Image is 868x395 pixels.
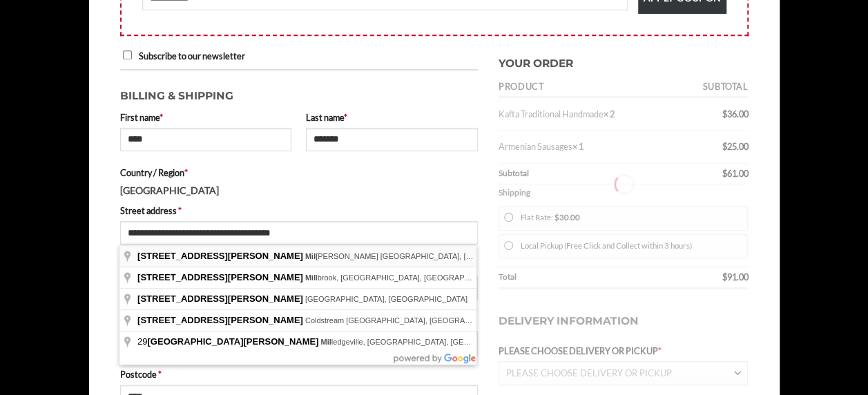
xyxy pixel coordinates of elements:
abbr: required [178,205,182,216]
abbr: required [184,167,188,178]
span: [STREET_ADDRESS][PERSON_NAME] [137,293,303,304]
span: [STREET_ADDRESS][PERSON_NAME] [137,251,303,261]
label: Postcode [120,367,478,381]
abbr: required [158,369,162,380]
h3: Billing & Shipping [120,81,478,105]
label: Country / Region [120,166,478,180]
h3: Delivery Information [499,299,749,344]
h3: Your order [499,48,749,73]
label: First name [120,110,292,124]
span: Subscribe to our newsletter [139,50,245,61]
span: Coldstream [GEOGRAPHIC_DATA], [GEOGRAPHIC_DATA] [305,316,508,325]
abbr: required [344,112,347,123]
label: Last name [306,110,478,124]
abbr: required [160,112,163,123]
span: Mil [320,338,331,346]
input: Subscribe to our newsletter [123,50,132,59]
strong: [GEOGRAPHIC_DATA] [120,184,219,196]
label: PLEASE CHOOSE DELIVERY OR PICKUP [499,344,749,358]
abbr: required [658,345,662,356]
span: lbrook, [GEOGRAPHIC_DATA], [GEOGRAPHIC_DATA] [305,273,503,282]
span: [STREET_ADDRESS][PERSON_NAME] [137,315,303,325]
label: Street address [120,204,478,218]
span: [PERSON_NAME] [GEOGRAPHIC_DATA], [GEOGRAPHIC_DATA] [305,252,543,260]
span: Mil [305,252,316,260]
span: Mil [305,273,316,282]
span: PLEASE CHOOSE DELIVERY OR PICKUP [506,367,672,378]
span: [STREET_ADDRESS][PERSON_NAME] [137,272,303,282]
span: [GEOGRAPHIC_DATA], [GEOGRAPHIC_DATA] [305,295,467,303]
span: [GEOGRAPHIC_DATA][PERSON_NAME] [147,336,318,347]
span: 29 [137,336,320,347]
span: ledgeville, [GEOGRAPHIC_DATA], [GEOGRAPHIC_DATA] [320,338,529,346]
